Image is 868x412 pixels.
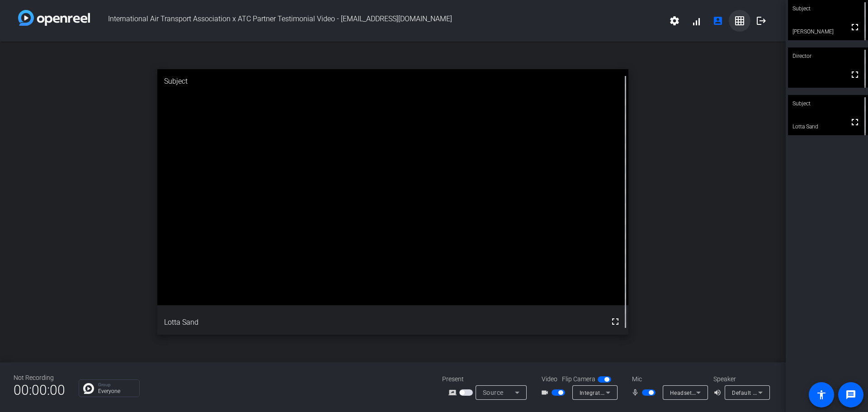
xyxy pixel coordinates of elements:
[90,10,664,32] span: International Air Transport Association x ATC Partner Testimonial Video - [EMAIL_ADDRESS][DOMAIN_...
[849,69,860,80] mat-icon: fullscreen
[541,387,552,398] mat-icon: videocam_outline
[98,383,135,387] p: Group
[849,117,860,128] mat-icon: fullscreen
[685,10,707,32] button: signal_cellular_alt
[610,316,621,327] mat-icon: fullscreen
[14,373,65,383] div: Not Recording
[816,389,827,400] mat-icon: accessibility
[669,15,680,26] mat-icon: settings
[14,379,65,401] span: 00:00:00
[713,387,724,398] mat-icon: volume_up
[788,95,868,112] div: Subject
[756,15,767,26] mat-icon: logout
[98,388,135,394] p: Everyone
[448,387,459,398] mat-icon: screen_share_outline
[788,47,868,65] div: Director
[845,389,856,400] mat-icon: message
[670,389,820,396] span: Headset Microphone (Plantronics Blackwire 3215 Series)
[18,10,90,26] img: white-gradient.svg
[713,374,768,384] div: Speaker
[849,22,860,33] mat-icon: fullscreen
[157,69,629,94] div: Subject
[483,389,504,396] span: Source
[734,15,745,26] mat-icon: grid_on
[631,387,642,398] mat-icon: mic_none
[623,374,713,384] div: Mic
[542,374,557,384] span: Video
[712,15,723,26] mat-icon: account_box
[580,389,665,396] span: Integrated Webcam (0c45:6a14)
[442,374,533,384] div: Present
[83,383,94,394] img: Chat Icon
[562,374,595,384] span: Flip Camera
